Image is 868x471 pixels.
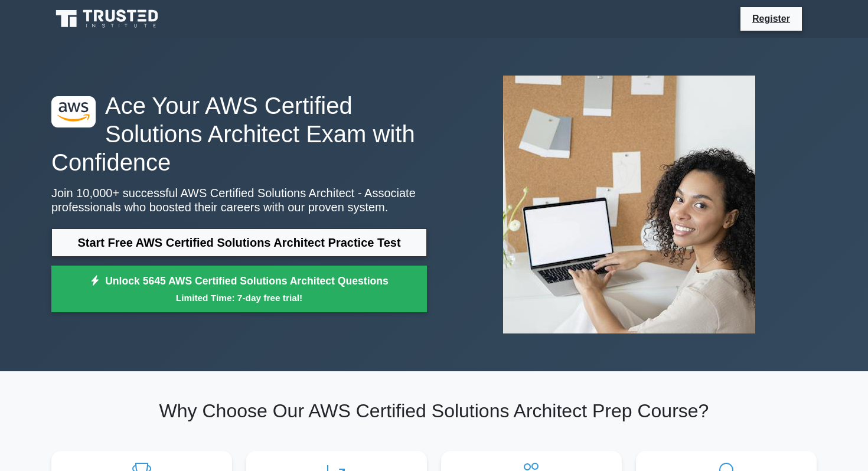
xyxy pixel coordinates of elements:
[51,400,817,422] h2: Why Choose Our AWS Certified Solutions Architect Prep Course?
[51,266,427,313] a: Unlock 5645 AWS Certified Solutions Architect QuestionsLimited Time: 7-day free trial!
[66,291,412,305] small: Limited Time: 7-day free trial!
[745,11,797,26] a: Register
[51,228,427,257] a: Start Free AWS Certified Solutions Architect Practice Test
[51,91,427,176] h1: Ace Your AWS Certified Solutions Architect Exam with Confidence
[51,186,427,214] p: Join 10,000+ successful AWS Certified Solutions Architect - Associate professionals who boosted t...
